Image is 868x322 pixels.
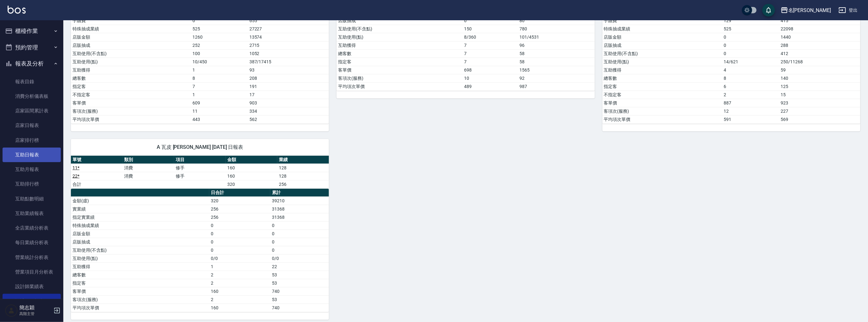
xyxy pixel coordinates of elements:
[71,41,191,49] td: 店販抽成
[277,172,329,180] td: 128
[191,115,248,123] td: 443
[3,279,61,294] a: 設計師業績表
[722,91,779,99] td: 2
[248,16,329,25] td: 655
[209,304,270,312] td: 160
[722,58,779,66] td: 14/621
[779,16,860,25] td: 415
[209,213,270,221] td: 256
[71,91,191,99] td: 不指定客
[79,144,321,150] span: A 瓦皮 [PERSON_NAME] [DATE] 日報表
[209,230,270,238] td: 0
[337,82,462,91] td: 平均項次單價
[248,74,329,82] td: 208
[270,254,329,262] td: 0/0
[462,16,518,25] td: 0
[191,41,248,49] td: 252
[191,16,248,25] td: 0
[602,91,722,99] td: 不指定客
[71,246,209,254] td: 互助使用(不含點)
[602,99,722,107] td: 客單價
[337,41,462,49] td: 互助獲得
[174,164,226,172] td: 修手
[337,33,462,41] td: 互助使用(點)
[3,104,61,118] a: 店家區間累計表
[71,49,191,58] td: 互助使用(不含點)
[71,107,191,115] td: 客項次(服務)
[462,74,518,82] td: 10
[722,82,779,91] td: 6
[174,172,226,180] td: 修手
[518,74,594,82] td: 92
[209,205,270,213] td: 256
[722,25,779,33] td: 525
[71,99,191,107] td: 客單價
[71,82,191,91] td: 指定客
[779,74,860,82] td: 140
[3,74,61,89] a: 報表目錄
[19,305,52,311] h5: 簡志穎
[209,254,270,262] td: 0/0
[270,238,329,246] td: 0
[71,304,209,312] td: 平均項次單價
[248,107,329,115] td: 334
[337,74,462,82] td: 客項次(服務)
[722,41,779,49] td: 0
[71,16,191,25] td: 手續費
[270,230,329,238] td: 0
[779,99,860,107] td: 923
[209,262,270,271] td: 1
[3,89,61,104] a: 消費分析儀表板
[337,49,462,58] td: 總客數
[123,164,174,172] td: 消費
[602,41,722,49] td: 店販抽成
[270,304,329,312] td: 740
[779,66,860,74] td: 59
[337,58,462,66] td: 指定客
[3,55,61,72] button: 報表及分析
[779,82,860,91] td: 125
[71,279,209,287] td: 指定客
[277,156,329,164] th: 業績
[722,115,779,123] td: 591
[3,118,61,133] a: 店家日報表
[3,133,61,148] a: 店家排行榜
[191,82,248,91] td: 7
[209,246,270,254] td: 0
[71,58,191,66] td: 互助使用(點)
[270,221,329,230] td: 0
[779,58,860,66] td: 250/11268
[248,41,329,49] td: 2715
[270,197,329,205] td: 39210
[602,107,722,115] td: 客項次(服務)
[779,25,860,33] td: 22098
[3,206,61,221] a: 互助業績報表
[248,91,329,99] td: 17
[518,58,594,66] td: 58
[71,271,209,279] td: 總客數
[779,91,860,99] td: 15
[3,235,61,250] a: 每日業績分析表
[462,66,518,74] td: 698
[248,33,329,41] td: 13574
[71,66,191,74] td: 互助獲得
[209,238,270,246] td: 0
[191,33,248,41] td: 1260
[602,82,722,91] td: 指定客
[71,156,123,164] th: 單號
[191,99,248,107] td: 609
[337,66,462,74] td: 客單價
[277,180,329,188] td: 256
[71,230,209,238] td: 店販金額
[462,33,518,41] td: 8/360
[462,82,518,91] td: 489
[462,41,518,49] td: 7
[762,4,775,16] button: save
[270,246,329,254] td: 0
[722,49,779,58] td: 0
[337,16,462,25] td: 店販抽成
[722,33,779,41] td: 0
[123,172,174,180] td: 消費
[209,287,270,295] td: 160
[518,25,594,33] td: 780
